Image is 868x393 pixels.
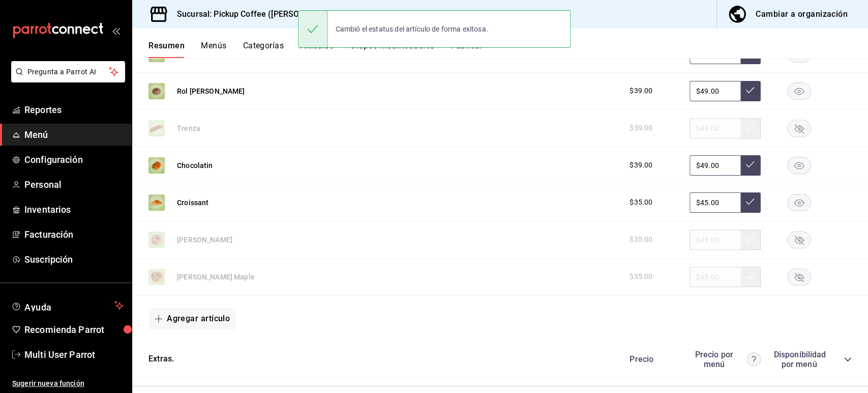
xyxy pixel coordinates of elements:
span: Inventarios [24,203,124,216]
span: Menú [24,128,124,142]
button: collapse-category-row [844,355,852,363]
span: Recomienda Parrot [24,323,124,336]
input: Sin ajuste [690,155,740,176]
img: Preview [148,157,165,174]
span: $39.00 [630,160,652,171]
button: Rol [PERSON_NAME] [177,86,245,96]
input: Sin ajuste [690,81,740,101]
button: Chocolatin [177,160,213,171]
span: Reportes [24,103,124,117]
button: Resumen [148,41,185,58]
div: Cambió el estatus del artículo de forma exitosa. [327,18,496,40]
h3: Sucursal: Pickup Coffee ([PERSON_NAME]) [169,8,337,20]
button: Agregar artículo [148,308,236,329]
a: Pregunta a Parrot AI [7,74,125,85]
div: navigation tabs [148,41,868,58]
input: Sin ajuste [690,192,740,213]
span: Personal [24,178,124,191]
button: Pregunta a Parrot AI [11,61,125,82]
button: Extras. [148,353,174,365]
span: Facturación [24,228,124,241]
div: Precio por menú [690,350,761,369]
button: Categorías [243,41,284,58]
img: Preview [148,83,165,99]
div: Cambiar a organización [756,7,848,21]
button: Croissant [177,198,208,208]
span: $39.00 [630,86,652,96]
span: Sugerir nueva función [12,378,124,389]
img: Preview [148,194,165,211]
div: Precio [619,354,684,364]
span: Suscripción [24,252,124,266]
span: $35.00 [630,197,652,208]
span: Configuración [24,153,124,166]
button: open_drawer_menu [112,26,120,35]
span: Ayuda [24,299,110,312]
div: Disponibilidad por menú [773,350,824,369]
button: Menús [201,41,226,58]
span: Multi User Parrot [24,348,124,361]
span: Pregunta a Parrot AI [27,67,109,77]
